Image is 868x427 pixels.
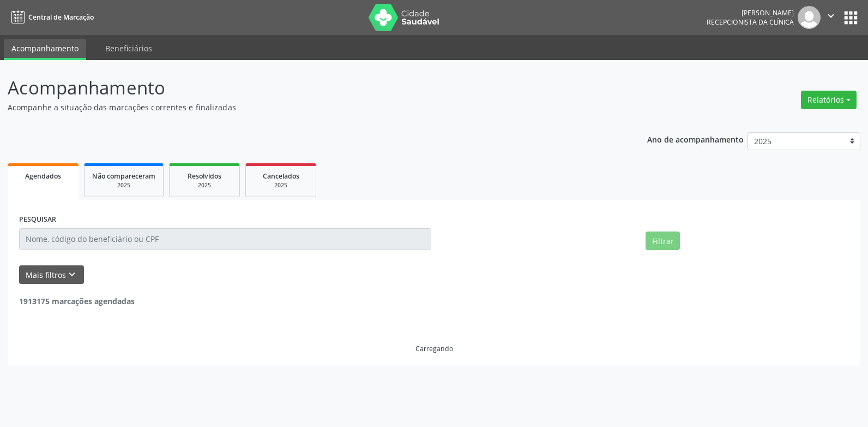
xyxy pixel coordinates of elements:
span: Cancelados [263,171,299,181]
div: Carregando [415,344,453,353]
input: Nome, código do beneficiário ou CPF [19,228,431,250]
button: Filtrar [646,232,680,250]
button: apps [841,8,860,27]
i: keyboard_arrow_down [66,269,78,281]
button: Relatórios [801,91,857,109]
p: Acompanhamento [8,74,605,102]
div: 2025 [177,181,232,189]
span: Recepcionista da clínica [707,17,794,27]
button: Mais filtroskeyboard_arrow_down [19,265,84,284]
a: Central de Marcação [8,8,94,26]
span: Resolvidos [188,171,221,181]
div: 2025 [92,181,155,189]
button:  [821,6,841,29]
strong: 1913175 marcações agendadas [19,296,135,306]
label: PESQUISAR [19,211,56,228]
span: Agendados [25,171,61,181]
a: Acompanhamento [4,39,86,60]
p: Ano de acompanhamento [647,132,744,146]
div: [PERSON_NAME] [707,8,794,17]
span: Não compareceram [92,171,155,181]
p: Acompanhe a situação das marcações correntes e finalizadas [8,102,605,113]
a: Beneficiários [98,39,160,58]
i:  [825,10,837,22]
div: 2025 [254,181,308,189]
img: img [798,6,821,29]
span: Central de Marcação [28,13,94,22]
